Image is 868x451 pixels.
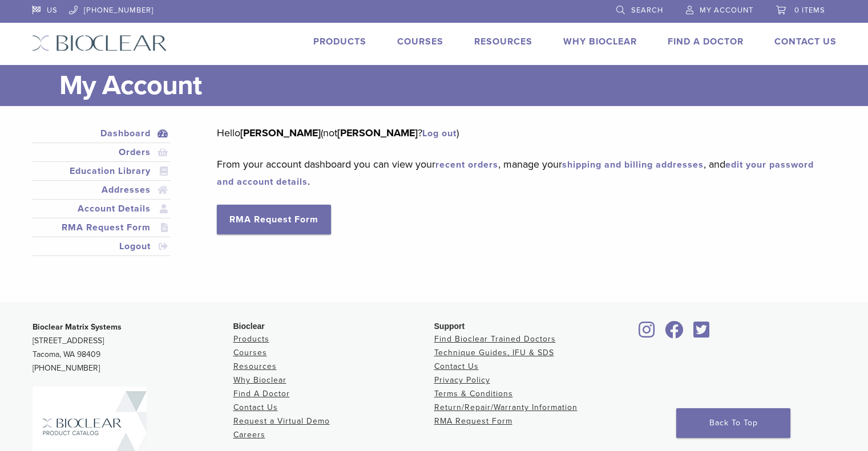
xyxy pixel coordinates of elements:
[635,328,659,339] a: Bioclear
[34,127,169,140] a: Dashboard
[668,36,744,47] a: Find A Doctor
[59,65,837,106] h1: My Account
[631,6,663,15] span: Search
[233,348,267,357] a: Courses
[33,320,233,375] p: [STREET_ADDRESS] Tacoma, WA 98409 [PHONE_NUMBER]
[434,416,512,426] a: RMA Request Form
[233,389,290,399] a: Find A Doctor
[435,159,498,170] a: recent orders
[240,127,321,139] strong: [PERSON_NAME]
[34,221,169,234] a: RMA Request Form
[422,128,457,139] a: Log out
[434,389,513,399] a: Terms & Conditions
[562,159,704,170] a: shipping and billing addresses
[34,202,169,216] a: Account Details
[34,145,169,159] a: Orders
[233,361,277,371] a: Resources
[434,361,479,371] a: Contact Us
[217,156,819,190] p: From your account dashboard you can view your , manage your , and .
[794,6,825,15] span: 0 items
[337,127,418,139] strong: [PERSON_NAME]
[474,36,532,47] a: Resources
[676,408,790,438] a: Back To Top
[217,205,331,234] a: RMA Request Form
[34,239,169,253] a: Logout
[434,322,465,331] span: Support
[434,375,490,385] a: Privacy Policy
[661,328,688,339] a: Bioclear
[32,35,167,51] img: Bioclear
[32,124,171,270] nav: Account pages
[217,124,819,141] p: Hello (not ? )
[563,36,637,47] a: Why Bioclear
[774,36,837,47] a: Contact Us
[34,164,169,178] a: Education Library
[233,322,265,331] span: Bioclear
[313,36,366,47] a: Products
[233,375,286,385] a: Why Bioclear
[397,36,443,47] a: Courses
[233,403,278,412] a: Contact Us
[434,403,578,412] a: Return/Repair/Warranty Information
[434,348,554,357] a: Technique Guides, IFU & SDS
[33,322,122,332] strong: Bioclear Matrix Systems
[700,6,753,15] span: My Account
[233,334,269,344] a: Products
[690,328,714,339] a: Bioclear
[233,430,265,440] a: Careers
[434,334,556,344] a: Find Bioclear Trained Doctors
[233,416,330,426] a: Request a Virtual Demo
[34,183,169,197] a: Addresses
